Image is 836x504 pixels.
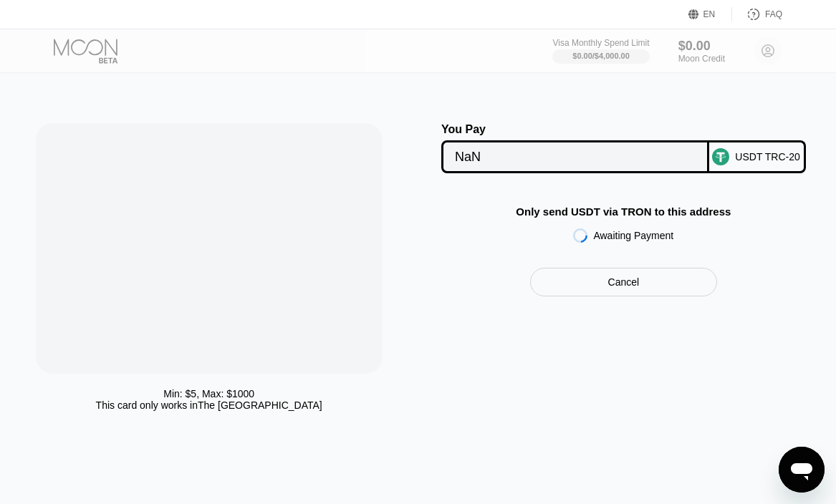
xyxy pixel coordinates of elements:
[96,399,322,411] div: This card only works in The [GEOGRAPHIC_DATA]
[530,268,717,296] div: Cancel
[608,276,640,289] div: Cancel
[688,7,732,21] div: EN
[433,123,815,173] div: You PayUSDT TRC-20
[572,52,630,60] div: $0.00 / $4,000.00
[516,205,731,218] div: Only send USDT via TRON to this address
[703,9,716,19] div: EN
[552,38,649,48] div: Visa Monthly Spend Limit
[735,151,800,163] div: USDT TRC-20
[732,7,782,21] div: FAQ
[593,230,673,241] div: Awaiting Payment
[552,38,649,64] div: Visa Monthly Spend Limit$0.00/$4,000.00
[765,9,782,19] div: FAQ
[779,447,825,493] iframe: Button to launch messaging window, conversation in progress
[163,388,254,399] div: Min: $ 5 , Max: $ 1000
[441,123,709,136] div: You Pay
